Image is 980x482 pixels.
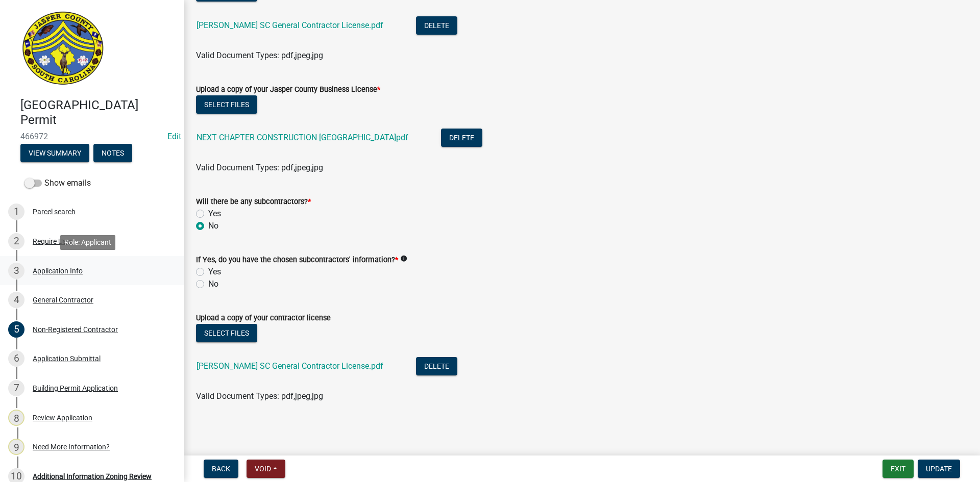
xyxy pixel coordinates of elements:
label: Yes [208,208,221,220]
div: Need More Information? [33,443,110,450]
button: View Summary [20,144,89,162]
button: Notes [93,144,132,162]
i: info [400,255,407,262]
button: Delete [416,16,457,35]
div: 5 [8,321,24,338]
div: 7 [8,380,24,396]
span: 466972 [20,132,163,141]
label: Yes [208,266,221,278]
span: Valid Document Types: pdf,jpeg,jpg [196,391,323,401]
label: Show emails [24,177,91,189]
div: General Contractor [33,296,93,303]
wm-modal-confirm: Notes [93,149,132,158]
button: Void [247,460,285,478]
wm-modal-confirm: Delete Document [416,362,457,371]
span: Update [926,465,952,473]
span: Void [255,465,271,473]
wm-modal-confirm: Delete Document [416,21,457,31]
button: Select files [196,95,257,114]
div: Building Permit Application [33,385,118,392]
button: Delete [416,357,457,375]
div: Role: Applicant [60,235,115,250]
a: Edit [167,132,181,141]
button: Exit [883,460,914,478]
wm-modal-confirm: Summary [20,149,89,158]
wm-modal-confirm: Edit Application Number [167,132,181,141]
label: Upload a copy of your Jasper County Business License [196,86,380,93]
h4: [GEOGRAPHIC_DATA] Permit [20,98,176,128]
div: 6 [8,350,24,367]
div: Non-Registered Contractor [33,326,118,333]
label: Upload a copy of your contractor license [196,315,331,322]
img: Jasper County, South Carolina [20,11,106,87]
button: Select files [196,324,257,342]
div: Parcel search [33,208,76,215]
button: Update [918,460,960,478]
a: NEXT CHAPTER CONSTRUCTION [GEOGRAPHIC_DATA]pdf [197,133,408,142]
wm-modal-confirm: Delete Document [441,133,482,143]
label: If Yes, do you have the chosen subcontractors' information? [196,257,398,264]
span: Back [212,465,230,473]
div: 9 [8,439,24,455]
label: No [208,220,218,232]
label: No [208,278,218,290]
button: Back [204,460,238,478]
span: Valid Document Types: pdf,jpeg,jpg [196,50,323,60]
div: 2 [8,233,24,249]
a: [PERSON_NAME] SC General Contractor License.pdf [197,361,383,371]
div: 3 [8,263,24,279]
div: 8 [8,410,24,426]
div: Additional Information Zoning Review [33,473,152,480]
div: Review Application [33,414,92,421]
button: Delete [441,129,482,147]
div: Require User [33,238,72,245]
div: Application Submittal [33,355,101,362]
label: Will there be any subcontractors? [196,198,311,206]
div: 4 [8,292,24,308]
div: Application Info [33,267,83,274]
a: [PERSON_NAME] SC General Contractor License.pdf [197,20,383,30]
div: 1 [8,204,24,220]
span: Valid Document Types: pdf,jpeg,jpg [196,163,323,172]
